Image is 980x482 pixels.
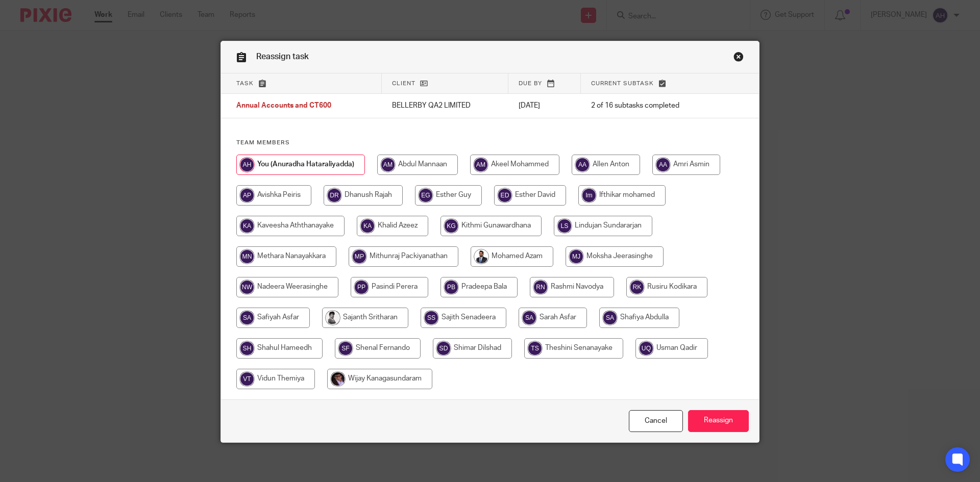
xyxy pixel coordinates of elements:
span: Annual Accounts and CT600 [236,103,331,110]
span: Due by [519,81,542,86]
span: Task [236,81,254,86]
a: Close this dialog window [733,52,744,65]
input: Reassign [688,410,749,432]
span: Current subtask [591,81,654,86]
span: Client [392,81,415,86]
td: 2 of 16 subtasks completed [581,94,720,118]
a: Close this dialog window [629,410,683,432]
span: Reassign task [256,53,309,61]
p: [DATE] [519,100,571,111]
h4: Team members [236,139,744,147]
p: BELLERBY QA2 LIMITED [392,100,498,111]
